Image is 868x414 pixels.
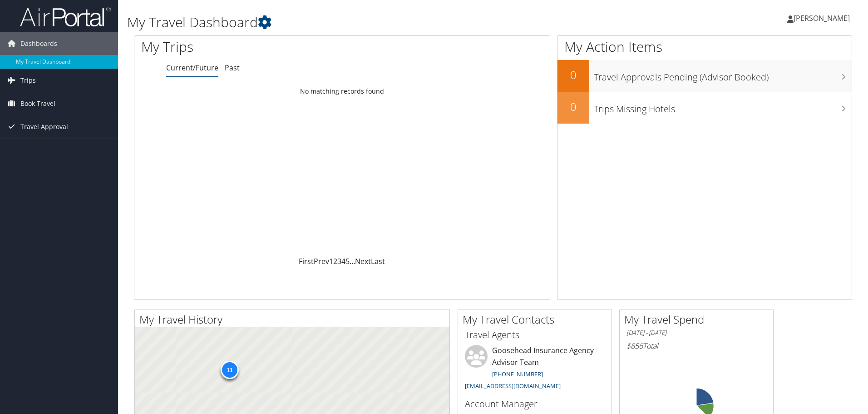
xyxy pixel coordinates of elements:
[557,99,589,115] h2: 0
[139,312,449,327] h2: My Travel History
[314,256,329,266] a: Prev
[341,256,345,266] a: 4
[299,256,314,266] a: First
[20,69,36,92] span: Trips
[329,256,333,266] a: 1
[626,341,643,351] span: $856
[557,60,852,92] a: 0Travel Approvals Pending (Advisor Booked)
[557,37,852,56] h1: My Action Items
[20,6,111,27] img: airportal-logo.png
[463,312,612,327] h2: My Travel Contacts
[794,13,850,23] span: [PERSON_NAME]
[20,115,68,138] span: Travel Approval
[134,83,550,100] td: No matching records found
[624,312,773,327] h2: My Travel Spend
[166,63,218,73] a: Current/Future
[594,98,852,115] h3: Trips Missing Hotels
[465,329,605,341] h3: Travel Agents
[626,329,766,337] h6: [DATE] - [DATE]
[355,256,371,266] a: Next
[465,382,561,390] a: [EMAIL_ADDRESS][DOMAIN_NAME]
[20,92,55,115] span: Book Travel
[345,256,350,266] a: 5
[350,256,355,266] span: …
[371,256,385,266] a: Last
[492,370,543,378] a: [PHONE_NUMBER]
[20,32,57,55] span: Dashboards
[460,345,609,394] li: Goosehead Insurance Agency Advisor Team
[465,398,605,410] h3: Account Manager
[337,256,341,266] a: 3
[221,361,239,379] div: 11
[141,37,370,56] h1: My Trips
[127,13,615,32] h1: My Travel Dashboard
[594,66,852,84] h3: Travel Approvals Pending (Advisor Booked)
[333,256,337,266] a: 2
[225,63,240,73] a: Past
[557,67,589,83] h2: 0
[626,341,766,351] h6: Total
[557,92,852,124] a: 0Trips Missing Hotels
[787,5,859,32] a: [PERSON_NAME]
